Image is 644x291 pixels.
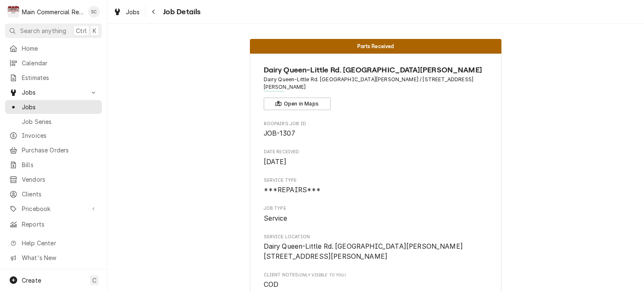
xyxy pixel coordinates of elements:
[22,146,98,155] span: Purchase Orders
[264,121,488,139] div: Roopairs Job ID
[264,121,488,127] span: Roopairs Job ID
[264,242,463,260] span: Dairy Queen-Little Rd. [GEOGRAPHIC_DATA][PERSON_NAME] [STREET_ADDRESS][PERSON_NAME]
[264,64,488,110] div: Client Information
[22,131,98,140] span: Invoices
[22,73,98,82] span: Estimates
[5,202,102,216] a: Go to Pricebook
[264,205,488,212] span: Job Type
[264,214,488,224] span: Job Type
[264,234,488,240] span: Service Location
[264,281,278,288] span: COD
[22,59,98,67] span: Calendar
[5,100,102,114] a: Jobs
[22,190,98,198] span: Clients
[264,205,488,223] div: Job Type
[88,6,100,18] div: Sharon Campbell's Avatar
[5,158,102,172] a: Bills
[5,23,102,38] button: Search anythingCtrlK
[264,157,488,167] span: Date Received
[5,85,102,99] a: Go to Jobs
[20,26,66,35] span: Search anything
[264,234,488,262] div: Service Location
[22,253,97,262] span: What's New
[22,160,98,169] span: Bills
[264,177,488,184] span: Service Type
[264,129,488,139] span: Roopairs Job ID
[8,6,19,18] div: Main Commercial Refrigeration Service's Avatar
[5,251,102,265] a: Go to What's New
[8,6,19,18] div: M
[5,129,102,142] a: Invoices
[22,88,85,97] span: Jobs
[264,214,288,222] span: Service
[22,44,98,53] span: Home
[22,8,83,16] div: Main Commercial Refrigeration Service
[22,204,85,213] span: Pricebook
[357,44,394,49] span: Parts Received
[147,5,161,18] button: Navigate back
[264,242,488,261] span: Service Location
[22,277,41,284] span: Create
[250,39,501,54] div: Status
[92,276,96,285] span: C
[5,173,102,186] a: Vendors
[264,185,488,195] span: Service Type
[88,6,100,18] div: SC
[264,149,488,167] div: Date Received
[126,8,140,16] span: Jobs
[264,158,287,166] span: [DATE]
[110,5,143,19] a: Jobs
[161,6,201,18] span: Job Details
[22,220,98,229] span: Reports
[93,26,96,35] span: K
[5,187,102,201] a: Clients
[264,98,331,110] button: Open in Maps
[22,117,98,126] span: Job Series
[22,103,98,111] span: Jobs
[264,272,488,290] div: [object Object]
[76,26,87,35] span: Ctrl
[5,41,102,55] a: Home
[264,64,488,76] span: Name
[264,149,488,155] span: Date Received
[264,272,488,278] span: Client Notes
[22,239,97,247] span: Help Center
[264,76,488,91] span: Address
[5,236,102,250] a: Go to Help Center
[5,71,102,85] a: Estimates
[5,217,102,231] a: Reports
[264,129,295,137] span: JOB-1307
[264,177,488,195] div: Service Type
[22,175,98,184] span: Vendors
[5,56,102,70] a: Calendar
[298,273,345,277] span: (Only Visible to You)
[5,143,102,157] a: Purchase Orders
[5,115,102,129] a: Job Series
[264,280,488,290] span: [object Object]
